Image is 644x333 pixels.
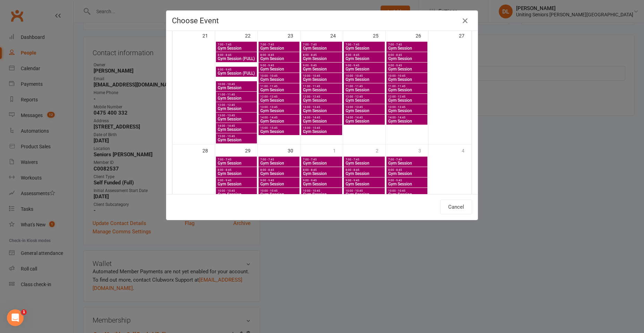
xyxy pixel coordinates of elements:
[260,85,298,88] span: 11:00 - 11:45
[388,64,426,67] span: 9:00 - 9:45
[388,106,426,109] span: 13:00 - 13:45
[303,85,341,88] span: 11:00 - 11:45
[260,192,298,197] span: Gym Session
[245,144,258,156] div: 29
[217,103,255,107] span: 12:00 - 12:45
[345,192,383,197] span: Gym Session
[217,83,255,86] span: 10:00 - 10:45
[217,43,255,46] span: 7:00 - 7:45
[260,74,298,77] span: 10:00 - 10:45
[303,77,341,82] span: Gym Session
[288,30,300,41] div: 23
[303,46,341,50] span: Gym Session
[303,130,341,134] span: Gym Session
[217,117,255,121] span: Gym Session
[21,309,27,315] span: 1
[462,144,471,156] div: 4
[260,126,298,130] span: 15:00 - 15:45
[260,95,298,98] span: 12:00 - 12:45
[303,109,341,113] span: Gym Session
[388,74,426,77] span: 10:00 - 10:45
[260,64,298,67] span: 9:00 - 9:45
[345,77,383,82] span: Gym Session
[217,172,255,176] span: Gym Session
[303,116,341,119] span: 14:00 - 14:45
[217,179,255,182] span: 9:00 - 9:45
[303,64,341,67] span: 9:00 - 9:45
[376,144,385,156] div: 2
[217,182,255,186] span: Gym Session
[388,161,426,165] span: Gym Session
[388,88,426,92] span: Gym Session
[388,158,426,161] span: 7:00 - 7:45
[388,46,426,50] span: Gym Session
[303,168,341,172] span: 8:00 - 8:45
[260,109,298,113] span: Gym Session
[345,57,383,61] span: Gym Session
[303,53,341,57] span: 8:00 - 8:45
[388,95,426,98] span: 12:00 - 12:45
[345,67,383,71] span: Gym Session
[260,67,298,71] span: Gym Session
[388,179,426,182] span: 9:00 - 9:45
[460,15,471,26] button: Close
[388,98,426,102] span: Gym Session
[217,124,255,127] span: 14:00 - 14:45
[303,126,341,130] span: 15:00 - 15:45
[217,71,255,75] span: Gym Session (FULL)
[303,98,341,102] span: Gym Session
[217,53,255,57] span: 8:00 - 8:45
[388,189,426,192] span: 10:00 - 10:45
[303,179,341,182] span: 9:00 - 9:45
[303,161,341,165] span: Gym Session
[345,189,383,192] span: 10:00 - 10:45
[217,158,255,161] span: 7:00 - 7:45
[217,86,255,90] span: Gym Session
[345,106,383,109] span: 13:00 - 13:45
[373,30,385,41] div: 25
[260,106,298,109] span: 13:00 - 13:45
[217,93,255,96] span: 11:00 - 11:45
[303,189,341,192] span: 10:00 - 10:45
[303,106,341,109] span: 13:00 - 13:45
[217,168,255,172] span: 8:00 - 8:45
[416,30,428,41] div: 26
[260,168,298,172] span: 8:00 - 8:45
[345,88,383,92] span: Gym Session
[288,144,300,156] div: 30
[217,96,255,100] span: Gym Session
[388,57,426,61] span: Gym Session
[345,98,383,102] span: Gym Session
[345,158,383,161] span: 7:00 - 7:45
[260,46,298,50] span: Gym Session
[388,116,426,119] span: 14:00 - 14:45
[260,182,298,186] span: Gym Session
[345,116,383,119] span: 14:00 - 14:45
[303,57,341,61] span: Gym Session
[260,43,298,46] span: 7:00 - 7:45
[217,46,255,50] span: Gym Session
[303,182,341,186] span: Gym Session
[345,179,383,182] span: 9:00 - 9:45
[260,119,298,123] span: Gym Session
[260,98,298,102] span: Gym Session
[303,158,341,161] span: 7:00 - 7:45
[303,88,341,92] span: Gym Session
[260,161,298,165] span: Gym Session
[388,109,426,113] span: Gym Session
[303,67,341,71] span: Gym Session
[303,119,341,123] span: Gym Session
[388,172,426,176] span: Gym Session
[202,144,215,156] div: 28
[330,30,343,41] div: 24
[345,161,383,165] span: Gym Session
[172,16,472,25] h4: Choose Event
[260,179,298,182] span: 9:00 - 9:45
[7,309,24,326] iframe: Intercom live chat
[345,46,383,50] span: Gym Session
[260,57,298,61] span: Gym Session
[202,30,215,41] div: 21
[345,64,383,67] span: 9:00 - 9:45
[217,138,255,142] span: Gym Session
[388,43,426,46] span: 7:00 - 7:45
